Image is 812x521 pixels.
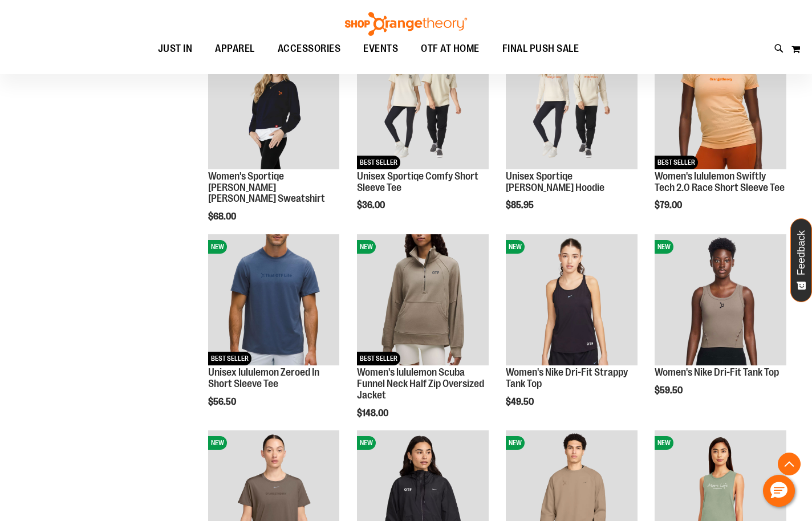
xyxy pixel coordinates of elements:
span: $79.00 [655,200,684,210]
div: product [500,229,643,436]
a: Women's lululemon Swiftly Tech 2.0 Race Short Sleeve TeeNEWBEST SELLER [655,38,786,171]
span: NEW [655,240,673,254]
div: product [649,32,792,239]
a: Women's lululemon Scuba Funnel Neck Half Zip Oversized Jacket [357,367,484,401]
a: JUST IN [147,36,204,62]
div: product [351,229,494,447]
img: Women's Sportiqe Ashlyn French Terry Crewneck Sweatshirt [208,38,340,169]
div: product [202,32,346,251]
span: OTF AT HOME [421,36,480,62]
span: BEST SELLER [208,352,251,365]
img: Unisex Sportiqe Olsen Hoodie [506,38,638,169]
img: Shop Orangetheory [343,12,469,36]
img: Women's Nike Dri-Fit Tank Top [655,234,786,366]
a: Women's lululemon Swiftly Tech 2.0 Race Short Sleeve Tee [655,170,785,193]
span: BEST SELLER [357,156,400,169]
a: Women's Nike Dri-Fit Strappy Tank TopNEW [506,234,638,368]
span: NEW [506,436,525,450]
span: EVENTS [363,36,398,62]
img: Women's lululemon Swiftly Tech 2.0 Race Short Sleeve Tee [655,38,786,169]
span: BEST SELLER [655,156,698,169]
span: $148.00 [357,408,390,418]
a: Women's Nike Dri-Fit Tank Top [655,367,779,378]
span: ACCESSORIES [278,36,341,62]
a: Women's lululemon Scuba Funnel Neck Half Zip Oversized JacketNEWBEST SELLER [357,234,489,368]
span: NEW [655,436,673,450]
span: NEW [208,240,227,254]
span: BEST SELLER [357,352,400,365]
img: Unisex Sportiqe Comfy Short Sleeve Tee [357,38,489,169]
img: Women's Nike Dri-Fit Strappy Tank Top [506,234,638,366]
span: $56.50 [208,397,238,407]
a: FINAL PUSH SALE [491,36,591,62]
div: product [202,229,346,436]
img: Women's lululemon Scuba Funnel Neck Half Zip Oversized Jacket [357,234,489,366]
button: Feedback - Show survey [790,218,812,302]
a: Unisex Sportiqe Comfy Short Sleeve TeeNEWBEST SELLER [357,38,489,171]
span: NEW [208,436,227,450]
button: Hello, have a question? Let’s chat. [763,475,795,507]
span: NEW [357,240,376,254]
span: $59.50 [655,385,684,396]
div: product [351,32,494,239]
a: EVENTS [352,36,409,62]
a: Women's Sportiqe Ashlyn French Terry Crewneck SweatshirtNEW [208,38,340,171]
div: product [500,32,643,239]
a: Unisex Sportiqe [PERSON_NAME] Hoodie [506,170,604,193]
a: Unisex Sportiqe Olsen HoodieNEW [506,38,638,171]
a: OTF AT HOME [409,36,491,62]
a: Unisex lululemon Zeroed In Short Sleeve TeeNEWBEST SELLER [208,234,340,368]
span: FINAL PUSH SALE [502,36,579,62]
span: NEW [357,436,376,450]
span: APPAREL [215,36,255,62]
span: Feedback [796,230,807,275]
img: Unisex lululemon Zeroed In Short Sleeve Tee [208,234,340,366]
a: APPAREL [204,36,266,62]
a: ACCESSORIES [266,36,352,62]
a: Unisex Sportiqe Comfy Short Sleeve Tee [357,170,478,193]
span: $68.00 [208,211,238,222]
a: Women's Sportiqe [PERSON_NAME] [PERSON_NAME] Sweatshirt [208,170,325,205]
span: NEW [506,240,525,254]
span: $36.00 [357,200,387,210]
a: Women's Nike Dri-Fit Strappy Tank Top [506,367,628,389]
div: product [649,229,792,425]
button: Back To Top [778,453,801,475]
a: Unisex lululemon Zeroed In Short Sleeve Tee [208,367,319,389]
span: $85.95 [506,200,535,210]
span: $49.50 [506,397,535,407]
a: Women's Nike Dri-Fit Tank TopNEW [655,234,786,368]
span: JUST IN [158,36,193,62]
